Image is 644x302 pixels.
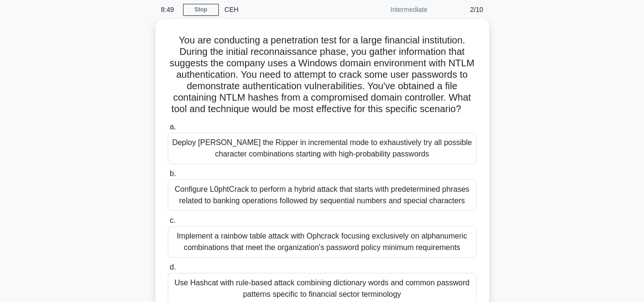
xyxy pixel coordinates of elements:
[168,226,477,258] div: Implement a rainbow table attack with Ophcrack focusing exclusively on alphanumeric combinations ...
[170,216,175,224] span: c.
[167,34,478,115] h5: You are conducting a penetration test for a large financial institution. During the initial recon...
[170,123,176,131] span: a.
[170,169,176,177] span: b.
[168,133,477,164] div: Deploy [PERSON_NAME] the Ripper in incremental mode to exhaustively try all possible character co...
[170,263,176,271] span: d.
[183,4,219,16] a: Stop
[168,179,477,211] div: Configure L0phtCrack to perform a hybrid attack that starts with predetermined phrases related to...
